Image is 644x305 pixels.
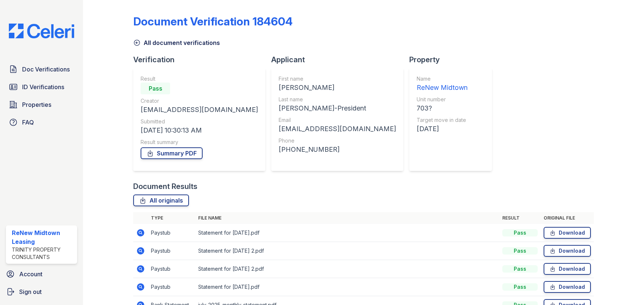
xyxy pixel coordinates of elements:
a: Account [3,267,80,281]
th: Original file [541,212,594,224]
div: Unit number [417,96,468,103]
div: [EMAIL_ADDRESS][DOMAIN_NAME] [279,124,396,134]
div: Pass [502,265,538,273]
a: All document verifications [133,38,220,47]
a: Download [544,227,591,239]
div: ReNew Midtown Leasing [12,228,74,246]
td: Statement for [DATE].pdf [195,278,499,296]
div: Email [279,116,396,124]
a: Download [544,281,591,293]
a: Doc Verifications [6,62,77,77]
a: FAQ [6,115,77,130]
span: FAQ [22,118,34,127]
th: Type [148,212,195,224]
div: Creator [141,97,258,105]
div: Trinity Property Consultants [12,246,74,261]
div: Phone [279,137,396,144]
a: Download [544,263,591,275]
div: [PHONE_NUMBER] [279,144,396,155]
span: Account [19,270,42,278]
td: Paystub [148,278,195,296]
div: Submitted [141,118,258,125]
td: Statement for [DATE] 2.pdf [195,260,499,278]
div: First name [279,75,396,83]
div: Target move in date [417,116,468,124]
a: Summary PDF [141,147,203,159]
a: Download [544,245,591,257]
div: Result summary [141,139,258,146]
span: Properties [22,100,51,109]
th: Result [499,212,541,224]
div: Pass [502,229,538,236]
div: ReNew Midtown [417,83,468,93]
span: Doc Verifications [22,65,70,74]
a: Sign out [3,284,80,299]
a: Name ReNew Midtown [417,75,468,93]
td: Paystub [148,260,195,278]
td: Paystub [148,224,195,242]
div: [DATE] 10:30:13 AM [141,125,258,136]
div: [PERSON_NAME]-President [279,103,396,113]
div: Applicant [271,55,409,65]
div: Verification [133,55,271,65]
a: ID Verifications [6,80,77,94]
a: Properties [6,97,77,112]
div: Document Results [133,181,197,192]
td: Paystub [148,242,195,260]
div: Last name [279,96,396,103]
div: Pass [141,83,170,94]
div: [EMAIL_ADDRESS][DOMAIN_NAME] [141,105,258,115]
td: Statement for [DATE].pdf [195,224,499,242]
span: Sign out [19,287,42,296]
span: ID Verifications [22,83,64,91]
div: Pass [502,283,538,291]
img: CE_Logo_Blue-a8612792a0a2168367f1c8372b55b34899dd931a85d93a1a3d3e32e68fde9ad4.png [3,24,80,38]
th: File name [195,212,499,224]
a: All originals [133,194,189,206]
div: Pass [502,247,538,255]
div: Result [141,75,258,83]
div: 703? [417,103,468,113]
td: Statement for [DATE] 2.pdf [195,242,499,260]
div: Name [417,75,468,83]
div: Property [409,55,498,65]
div: Document Verification 184604 [133,15,293,28]
div: [PERSON_NAME] [279,83,396,93]
div: [DATE] [417,124,468,134]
